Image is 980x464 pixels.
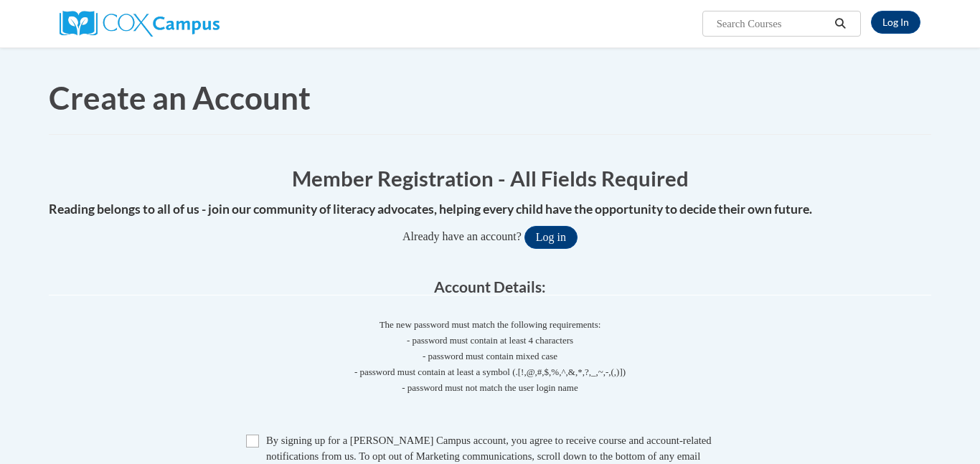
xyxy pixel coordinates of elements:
h4: Reading belongs to all of us - join our community of literacy advocates, helping every child have... [49,200,931,219]
button: Log in [524,226,578,249]
span: The new password must match the following requirements: [380,319,601,330]
span: Already have an account? [402,230,522,242]
img: Cox Campus [60,11,220,37]
i:  [834,19,847,29]
span: - password must contain at least 4 characters - password must contain mixed case - password must ... [49,333,931,396]
h1: Member Registration - All Fields Required [49,164,931,193]
input: Search Courses [715,15,830,32]
a: Log In [871,11,920,34]
span: Create an Account [49,79,311,116]
button: Search [830,15,852,32]
a: Cox Campus [60,16,220,29]
span: Account Details: [434,278,546,295]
